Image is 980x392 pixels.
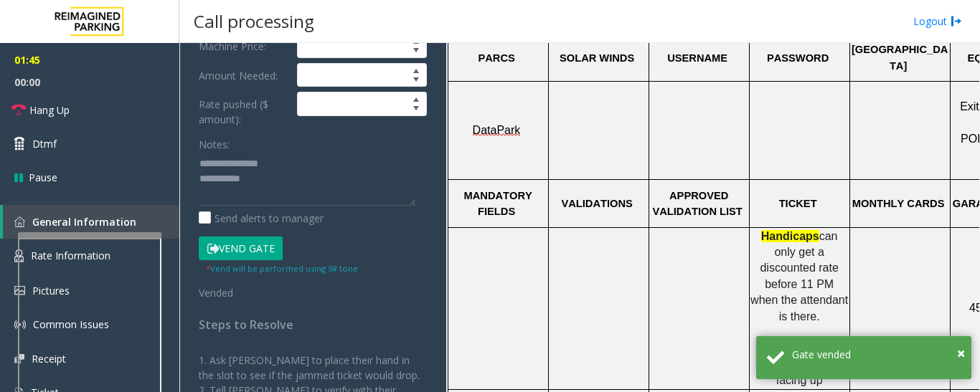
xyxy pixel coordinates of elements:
label: Amount Needed: [195,63,293,87]
span: × [957,343,965,363]
span: VALIDATIONS [561,198,632,209]
button: Vend Gate [199,236,283,261]
span: Hang Up [29,102,70,118]
span: Decrease value [406,75,426,87]
label: Send alerts to manager [199,211,324,226]
span: Vended [199,286,233,300]
span: Decrease value [406,46,426,57]
span: MONTHLY CARDS [852,198,945,209]
img: 'icon' [14,354,24,363]
img: 'icon' [14,216,25,227]
span: SOLAR WINDS [560,52,634,64]
img: logout [951,14,962,29]
label: Rate pushed ($ amount): [195,92,293,127]
span: APPROVED VALIDATION LIST [652,190,742,217]
img: 'icon' [14,286,25,295]
span: DataPark [473,124,521,137]
span: Increase value [406,92,426,104]
img: 'icon' [14,249,24,262]
span: USERNAME [667,52,727,64]
h4: Steps to Resolve [199,318,427,332]
a: General Information [3,205,179,239]
span: Dtmf [32,136,57,151]
span: [GEOGRAPHIC_DATA] [852,44,948,71]
label: Notes: [199,132,230,152]
small: Vend will be performed using 9# tone [206,263,358,274]
span: TICKET [779,198,817,209]
span: can only get a discounted rate before 11 PM when the attendant is there. [750,230,852,322]
div: Gate vended [792,347,961,362]
h3: Call processing [187,4,321,39]
span: PASSWORD [767,52,829,64]
label: Machine Price: [195,34,293,58]
img: 'icon' [14,319,26,330]
span: Pause [29,170,57,185]
span: MANDATORY FIELDS [464,190,535,217]
span: General Information [32,215,136,229]
span: Increase value [406,64,426,75]
span: Decrease value [406,104,426,115]
span: Handicaps [761,230,819,242]
a: Logout [913,14,962,29]
span: PARCS [478,52,514,64]
button: Close [957,343,965,364]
